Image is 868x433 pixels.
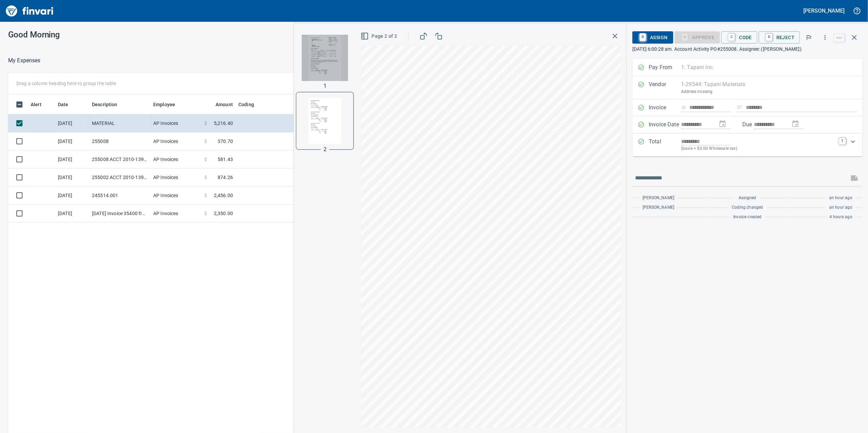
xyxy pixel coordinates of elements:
span: Invoice created [733,214,762,221]
td: AP Invoices [151,150,202,169]
td: 245514.001 [89,187,151,205]
td: AP Invoices [151,187,202,205]
button: CCode [721,31,757,44]
p: (basis + $0.00 Wholesale tax) [681,145,835,152]
span: Amount [216,100,233,109]
td: AP Invoices [151,132,202,150]
td: [DATE] [55,132,89,150]
span: $ [204,138,207,145]
td: AP Invoices [151,114,202,132]
td: 255002 ACCT 2010-1391591 [89,169,151,187]
span: $ [204,174,207,181]
h3: Good Morning [8,30,224,39]
span: $ [204,192,207,199]
p: Drag a column heading here to group the table [16,80,116,87]
span: $ [204,210,207,217]
a: R [766,33,772,41]
span: 581.43 [218,156,233,163]
button: RReject [759,31,800,44]
a: T [839,138,846,144]
span: an hour ago [829,204,852,211]
td: [DATE] [55,114,89,132]
span: Description [92,100,117,109]
span: Coding [238,100,254,109]
span: Amount [207,100,233,109]
span: Employee [153,100,184,109]
td: 255008 [89,132,151,150]
span: Coding [238,100,263,109]
span: Assigned [739,195,756,202]
span: [PERSON_NAME] [643,195,674,202]
span: [PERSON_NAME] [643,204,674,211]
span: This records your message into the invoice and notifies anyone mentioned [846,170,863,186]
img: Page 1 [302,35,348,81]
span: Date [58,100,68,109]
button: Page 2 of 2 [359,30,400,43]
h5: [PERSON_NAME] [804,7,845,14]
span: 2,350.00 [214,210,233,217]
span: 2,456.00 [214,192,233,199]
button: [PERSON_NAME] [802,5,846,16]
span: 5,216.40 [214,120,233,127]
span: Alert [31,100,50,109]
p: My Expenses [8,57,41,65]
nav: breadcrumb [8,57,41,65]
p: Total [649,138,681,152]
a: esc [834,34,845,42]
span: $ [204,156,207,163]
span: $ [204,120,207,127]
span: Code [727,32,752,43]
span: 4 hours ago [830,214,852,221]
span: Page 2 of 2 [362,32,397,41]
div: Coding Required [675,34,720,40]
a: C [728,33,735,41]
button: RAssign [632,31,673,44]
span: Description [92,100,126,109]
span: Coding changed [732,204,763,211]
img: Page 2 [302,98,348,144]
div: Expand [632,133,863,156]
span: Alert [31,100,42,109]
button: Flag [801,30,816,45]
button: More [818,30,833,45]
span: Employee [153,100,175,109]
td: MATERIAL [89,114,151,132]
td: [DATE] [55,150,89,169]
span: Close invoice [833,29,863,46]
span: an hour ago [829,195,852,202]
a: R [640,33,646,41]
span: 370.70 [218,138,233,145]
p: [DATE] 6:00:28 am. Account Activity PO#255008. Assignee: ([PERSON_NAME]) [632,46,863,52]
p: 1 [323,82,327,90]
span: Assign [638,32,667,43]
td: [DATE] [55,169,89,187]
td: AP Invoices [151,205,202,223]
img: Finvari [4,3,55,19]
span: Date [58,100,77,109]
span: Reject [764,32,794,43]
td: [DATE] [55,187,89,205]
td: AP Invoices [151,169,202,187]
td: [DATE] [55,205,89,223]
td: [DATE] Invoice 35400 from Superior Sweeping Inc (1-10990) [89,205,151,223]
p: 2 [323,145,327,154]
td: 255008 ACCT 2010-1396500 [89,150,151,169]
span: 874.26 [218,174,233,181]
